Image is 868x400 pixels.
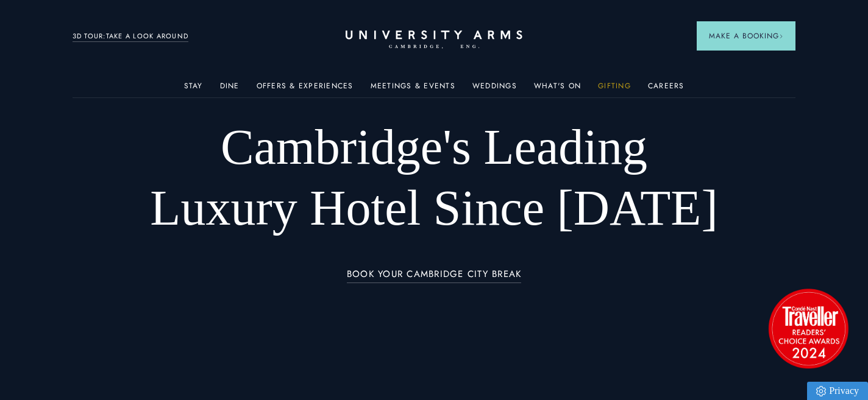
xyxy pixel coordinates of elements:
[807,382,868,400] a: Privacy
[534,82,581,97] a: What's On
[779,34,783,38] img: Arrow icon
[697,21,795,51] button: Make a BookingArrow icon
[184,82,203,97] a: Stay
[648,82,685,97] a: Careers
[144,117,723,239] h1: Cambridge's Leading Luxury Hotel Since [DATE]
[347,269,522,283] a: BOOK YOUR CAMBRIDGE CITY BREAK
[472,82,517,97] a: Weddings
[257,82,354,97] a: Offers & Experiences
[816,386,826,396] img: Privacy
[371,82,455,97] a: Meetings & Events
[346,30,522,49] a: Home
[73,31,189,42] a: 3D TOUR:TAKE A LOOK AROUND
[220,82,240,97] a: Dine
[763,282,854,374] img: image-2524eff8f0c5d55edbf694693304c4387916dea5-1501x1501-png
[709,30,783,41] span: Make a Booking
[598,82,631,97] a: Gifting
